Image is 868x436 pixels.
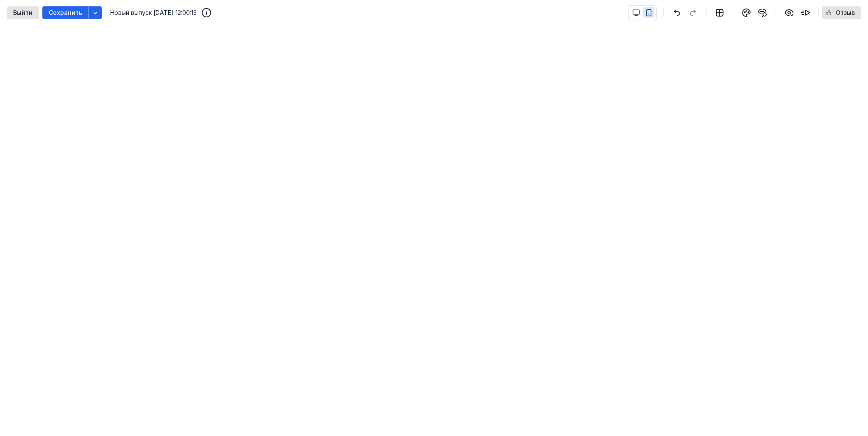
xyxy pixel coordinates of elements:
[822,6,861,19] button: Отзыв
[49,9,82,17] span: Сохранить
[7,6,39,19] button: Выйти
[42,6,89,19] button: Сохранить
[13,9,33,17] span: Выйти
[110,8,197,17] span: Новый выпуск [DATE] 12:00:13
[836,9,855,17] span: Отзыв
